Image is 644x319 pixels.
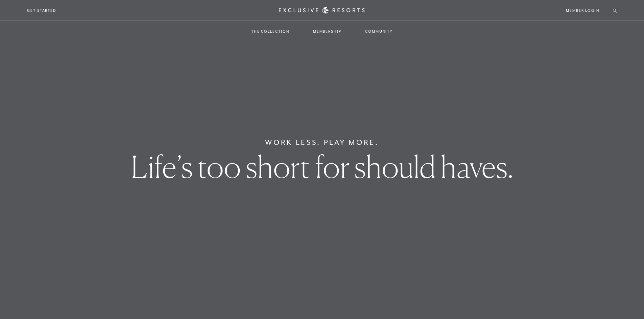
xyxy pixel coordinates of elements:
[244,22,296,41] a: The Collection
[27,7,56,14] a: Get Started
[358,22,400,41] a: Community
[566,7,599,14] a: Member Login
[306,22,348,41] a: Membership
[265,137,379,148] h6: Work Less. Play More.
[131,152,514,182] h1: Life’s too short for should haves.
